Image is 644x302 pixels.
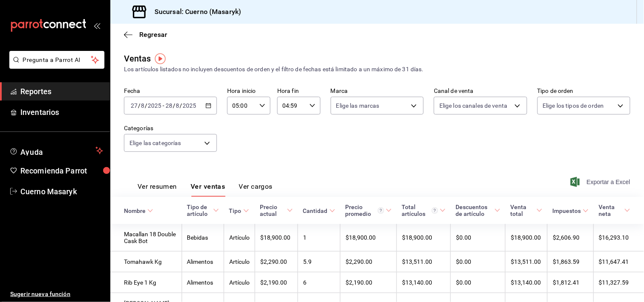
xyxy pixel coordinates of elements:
[255,224,298,252] td: $18,900.00
[260,204,285,217] div: Precio actual
[124,207,146,214] div: Nombre
[298,252,340,272] td: 5.9
[340,272,397,293] td: $2,190.00
[138,182,273,197] div: navigation tabs
[599,204,630,217] span: Venta neta
[511,204,535,217] div: Venta total
[9,51,104,69] button: Pregunta a Parrot AI
[110,272,182,293] td: Rib Eye 1 Kg
[141,102,145,109] input: --
[402,204,438,217] div: Total artículos
[543,101,604,110] span: Elige los tipos de orden
[303,207,335,214] span: Cantidad
[224,252,255,272] td: Artículo
[397,272,451,293] td: $13,140.00
[139,31,167,39] span: Regresar
[229,207,249,214] span: Tipo
[224,224,255,252] td: Artículo
[255,272,298,293] td: $2,190.00
[191,182,225,197] button: Ver ventas
[227,88,270,94] label: Hora inicio
[224,272,255,293] td: Artículo
[594,272,644,293] td: $11,327.59
[187,204,211,217] div: Tipo de artículo
[182,252,224,272] td: Alimentos
[506,252,548,272] td: $13,511.00
[182,224,224,252] td: Bebidas
[20,106,103,118] span: Inventarios
[346,204,392,217] span: Precio promedio
[145,102,147,109] span: /
[129,139,181,147] span: Elige las categorías
[110,252,182,272] td: Tomahawk Kg
[451,224,506,252] td: $0.00
[451,252,506,272] td: $0.00
[548,252,594,272] td: $1,863.59
[183,102,197,109] input: ----
[20,86,103,97] span: Reportes
[138,182,177,197] button: Ver resumen
[331,88,424,94] label: Marca
[303,207,328,214] div: Cantidad
[336,101,380,110] span: Elige las marcas
[229,207,242,214] div: Tipo
[346,204,384,217] div: Precio promedio
[20,145,92,156] span: Ayuda
[340,224,397,252] td: $18,900.00
[451,272,506,293] td: $0.00
[553,207,581,214] div: Impuestos
[378,207,384,214] svg: Precio promedio = Total artículos / cantidad
[255,252,298,272] td: $2,290.00
[397,252,451,272] td: $13,511.00
[124,88,217,94] label: Fecha
[6,62,104,70] a: Pregunta a Parrot AI
[173,102,175,109] span: /
[298,272,340,293] td: 6
[165,102,173,109] input: --
[572,177,630,187] button: Exportar a Excel
[537,88,630,94] label: Tipo de orden
[93,22,100,29] button: open_drawer_menu
[260,204,293,217] span: Precio actual
[506,224,548,252] td: $18,900.00
[277,88,321,94] label: Hora fin
[20,165,103,176] span: Recomienda Parrot
[124,126,217,131] label: Categorías
[456,204,501,217] span: Descuentos de artículo
[553,207,589,214] span: Impuestos
[182,272,224,293] td: Alimentos
[130,102,138,109] input: --
[110,224,182,252] td: Macallan 18 Double Cask Bot
[594,224,644,252] td: $16,293.10
[124,207,153,214] span: Nombre
[138,102,141,109] span: /
[124,31,167,39] button: Regresar
[402,204,446,217] span: Total artículos
[434,88,527,94] label: Canal de venta
[124,52,151,65] div: Ventas
[298,224,340,252] td: 1
[124,65,630,74] div: Los artículos listados no incluyen descuentos de orden y el filtro de fechas está limitado a un m...
[147,102,162,109] input: ----
[23,56,91,64] span: Pregunta a Parrot AI
[180,102,183,109] span: /
[511,204,543,217] span: Venta total
[594,252,644,272] td: $11,647.41
[456,204,493,217] div: Descuentos de artículo
[506,272,548,293] td: $13,140.00
[148,7,241,17] h3: Sucursal: Cuerno (Masaryk)
[163,102,164,109] span: -
[155,53,166,64] img: Tooltip marker
[397,224,451,252] td: $18,900.00
[548,272,594,293] td: $1,812.41
[10,290,103,299] span: Sugerir nueva función
[176,102,180,109] input: --
[20,186,103,197] span: Cuerno Masaryk
[548,224,594,252] td: $2,606.90
[432,207,438,214] svg: El total artículos considera cambios de precios en los artículos así como costos adicionales por ...
[439,101,507,110] span: Elige los canales de venta
[340,252,397,272] td: $2,290.00
[187,204,219,217] span: Tipo de artículo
